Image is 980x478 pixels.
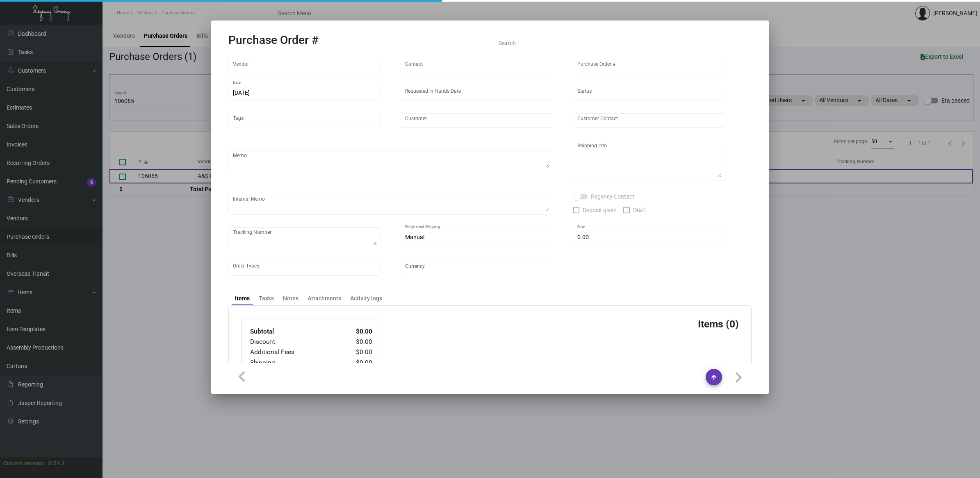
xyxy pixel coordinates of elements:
[250,358,339,368] td: Shipping
[250,347,339,357] td: Additional Fees
[591,192,634,201] span: Regency Contact
[339,347,373,357] td: $0.00
[405,234,424,240] span: Manual
[250,337,339,347] td: Discount
[250,327,339,337] td: Subtotal
[339,358,373,368] td: $0.00
[583,205,617,215] span: Deposit given
[339,327,373,337] td: $0.00
[633,205,646,215] span: Draft
[259,294,274,303] div: Tasks
[308,294,341,303] div: Attachments
[3,459,45,468] div: Current version:
[228,33,319,47] h2: Purchase Order #
[350,294,382,303] div: Activity logs
[339,337,373,347] td: $0.00
[48,459,65,468] div: 0.51.2
[283,294,299,303] div: Notes
[235,294,250,303] div: Items
[698,318,739,330] h3: Items (0)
